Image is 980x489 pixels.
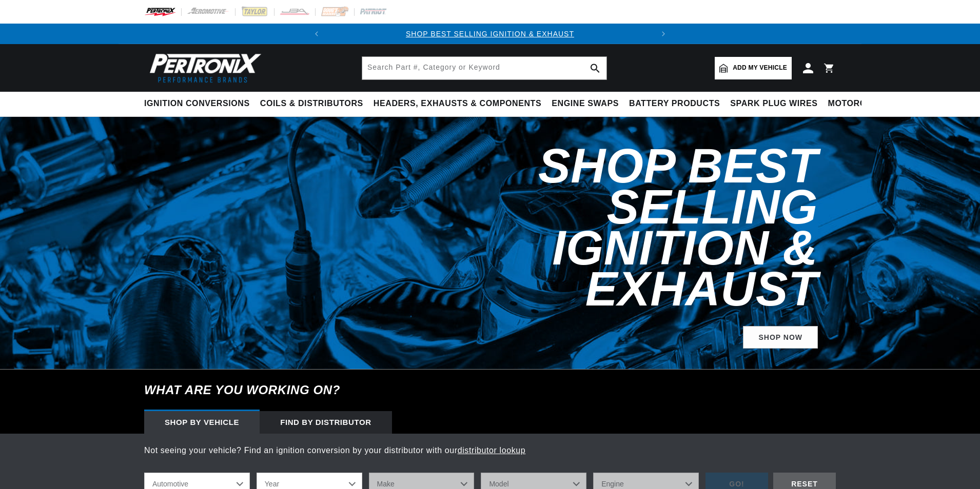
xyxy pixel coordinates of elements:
span: Battery Products [629,98,720,109]
h6: What are you working on? [119,370,861,411]
summary: Motorcycle [823,92,894,116]
h2: Shop Best Selling Ignition & Exhaust [379,146,818,310]
summary: Headers, Exhausts & Components [368,92,546,116]
button: search button [584,57,606,79]
span: Motorcycle [828,98,889,109]
img: Pertronix [144,50,262,86]
span: Engine Swaps [552,98,619,109]
span: Add my vehicle [733,63,787,73]
summary: Spark Plug Wires [725,92,822,116]
slideshow-component: Translation missing: en.sections.announcements.announcement_bar [119,24,861,44]
a: Add my vehicle [715,57,792,79]
button: Translation missing: en.sections.announcements.previous_announcement [306,24,327,44]
summary: Battery Products [624,92,725,116]
a: SHOP NOW [743,326,818,349]
a: SHOP BEST SELLING IGNITION & EXHAUST [406,30,574,38]
span: Ignition Conversions [144,98,250,109]
div: 1 of 2 [327,28,653,39]
p: Not seeing your vehicle? Find an ignition conversion by your distributor with our [144,444,836,457]
a: distributor lookup [458,446,526,455]
span: Spark Plug Wires [730,98,817,109]
button: Translation missing: en.sections.announcements.next_announcement [653,24,674,44]
div: Announcement [327,28,653,39]
div: Shop by vehicle [144,411,260,434]
span: Headers, Exhausts & Components [374,98,541,109]
span: Coils & Distributors [260,98,363,109]
input: Search Part #, Category or Keyword [362,57,606,79]
summary: Ignition Conversions [144,92,255,116]
summary: Engine Swaps [546,92,624,116]
summary: Coils & Distributors [255,92,368,116]
div: Find by Distributor [260,411,392,434]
